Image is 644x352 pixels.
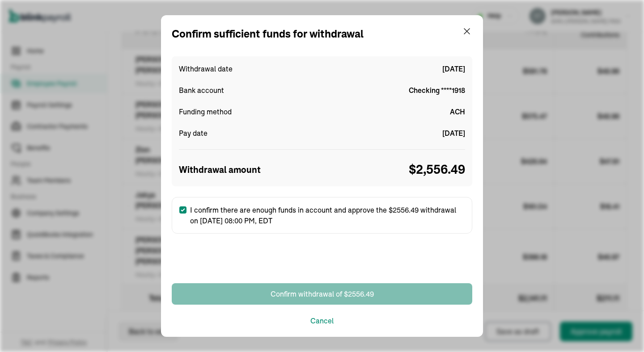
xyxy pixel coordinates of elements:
[179,63,233,74] span: Withdrawal date
[179,163,261,176] span: Withdrawal amount
[179,106,232,117] span: Funding method
[172,26,364,42] div: Confirm sufficient funds for withdrawal
[179,128,208,138] span: Pay date
[172,283,472,305] button: Confirm withdrawal of $2556.49
[179,85,224,96] span: Bank account
[409,160,465,179] span: $ 2,556.49
[179,206,186,214] input: I confirm there are enough funds in account and approve the $2556.49 withdrawal on [DATE] 08:00 P...
[450,106,465,117] span: ACH
[442,63,465,74] span: [DATE]
[310,315,334,326] button: Cancel
[172,197,472,234] label: I confirm there are enough funds in account and approve the $2556.49 withdrawal on [DATE] 08:00 P...
[271,289,374,299] div: Confirm withdrawal of $2556.49
[442,128,465,138] span: [DATE]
